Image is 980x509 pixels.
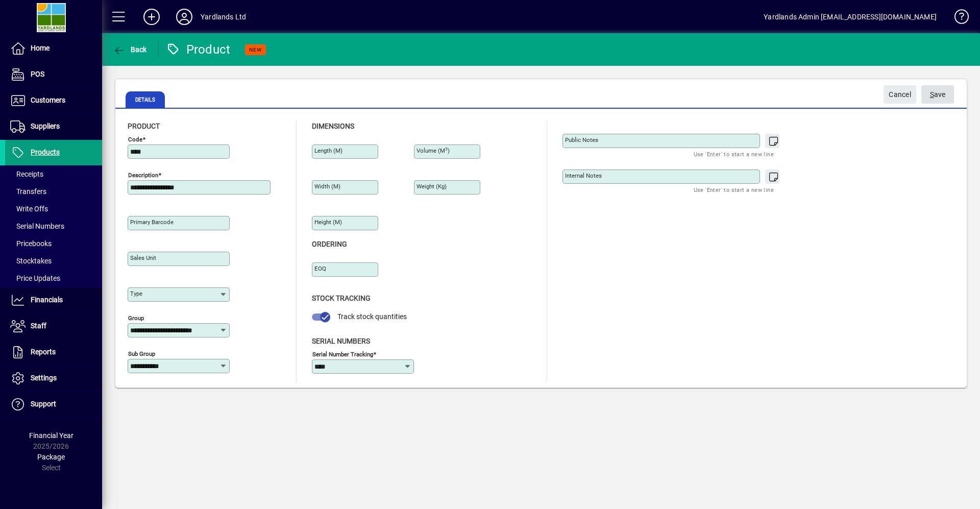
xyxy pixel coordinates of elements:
a: POS [5,62,102,87]
span: Serial Numbers [312,337,370,345]
mat-label: Primary barcode [130,219,174,226]
span: Serial Numbers [10,222,64,230]
mat-label: Internal Notes [565,172,602,179]
span: Cancel [889,86,911,103]
button: Cancel [884,85,916,104]
mat-label: Width (m) [314,183,340,190]
a: Support [5,392,102,417]
span: Package [37,453,65,461]
mat-hint: Use 'Enter' to start a new line [694,184,774,196]
a: Receipts [5,165,102,183]
button: Add [135,8,168,26]
a: Transfers [5,183,102,200]
span: Ordering [312,240,347,248]
span: POS [31,70,44,78]
span: Dimensions [312,122,354,130]
mat-label: Code [128,136,142,143]
a: Staff [5,313,102,339]
a: Settings [5,366,102,391]
app-page-header-button: Back [102,40,158,59]
button: Back [110,40,150,59]
span: Details [126,91,165,108]
a: Price Updates [5,270,102,287]
a: Serial Numbers [5,217,102,235]
button: Profile [168,8,201,26]
a: Customers [5,88,102,113]
mat-label: Group [128,314,144,322]
span: Write Offs [10,205,48,213]
mat-label: Type [130,290,142,297]
a: Suppliers [5,114,102,139]
mat-label: Sales unit [130,254,156,261]
span: Financial Year [29,431,73,440]
a: Financials [5,287,102,313]
span: Staff [31,322,46,330]
a: Reports [5,340,102,365]
mat-label: Description [128,172,158,179]
mat-hint: Use 'Enter' to start a new line [694,148,774,160]
span: Customers [31,96,65,104]
span: Stocktakes [10,257,52,265]
a: Stocktakes [5,252,102,270]
mat-label: EOQ [314,265,326,272]
a: Pricebooks [5,235,102,252]
a: Write Offs [5,200,102,217]
span: Receipts [10,170,43,178]
span: Stock Tracking [312,294,371,302]
span: Back [113,45,147,54]
sup: 3 [445,147,448,152]
span: Settings [31,374,57,382]
span: Products [31,148,60,156]
span: Product [128,122,160,130]
span: NEW [249,46,262,53]
mat-label: Sub group [128,350,155,357]
mat-label: Serial Number tracking [312,350,373,357]
mat-label: Volume (m ) [416,147,450,154]
mat-label: Height (m) [314,219,342,226]
button: Save [921,85,954,104]
div: Product [166,41,231,58]
span: Pricebooks [10,239,52,248]
span: Transfers [10,187,46,196]
span: Suppliers [31,122,60,130]
span: Track stock quantities [337,312,407,321]
mat-label: Weight (Kg) [416,183,447,190]
span: ave [930,86,946,103]
span: Financials [31,296,63,304]
span: Price Updates [10,274,60,282]
mat-label: Length (m) [314,147,342,154]
a: Knowledge Base [947,2,967,35]
span: S [930,90,934,99]
mat-label: Public Notes [565,136,598,143]
span: Support [31,400,56,408]
div: Yardlands Ltd [201,9,246,25]
span: Reports [31,348,56,356]
a: Home [5,36,102,61]
div: Yardlands Admin [EMAIL_ADDRESS][DOMAIN_NAME] [764,9,937,25]
span: Home [31,44,50,52]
